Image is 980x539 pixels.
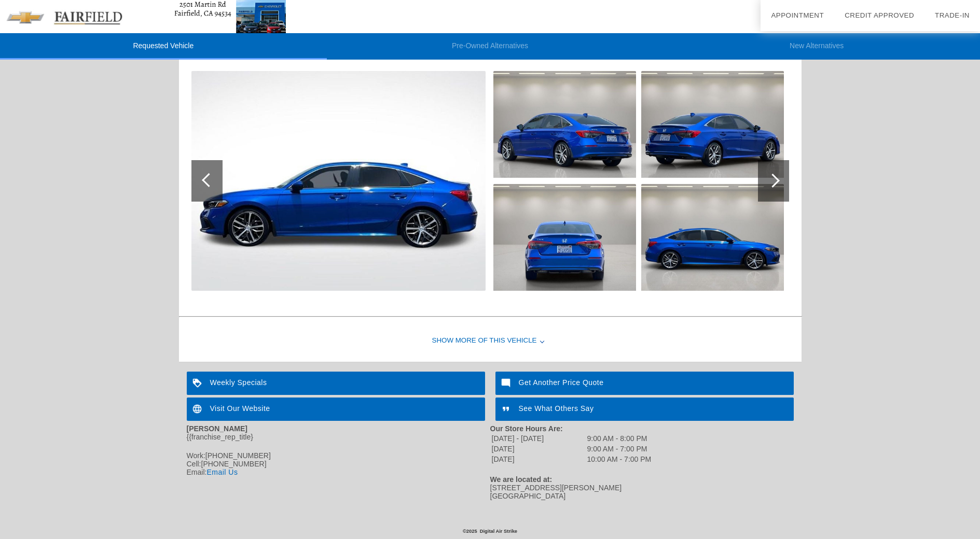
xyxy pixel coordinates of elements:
td: 9:00 AM - 8:00 PM [587,434,652,443]
strong: Our Store Hours Are: [490,424,563,433]
div: {{franchise_rep_title} [187,433,490,441]
img: 3.jpg [493,184,636,291]
div: Email: [187,468,490,476]
div: Cell: [187,460,490,468]
img: 5.jpg [641,184,784,291]
li: New Alternatives [653,33,980,60]
img: 4.jpg [641,71,784,178]
img: ic_loyalty_white_24dp_2x.png [187,372,210,395]
span: [PHONE_NUMBER] [201,460,267,468]
td: 9:00 AM - 7:00 PM [587,444,652,453]
div: Show More of this Vehicle [179,320,802,362]
td: [DATE] - [DATE] [491,434,586,443]
div: [STREET_ADDRESS][PERSON_NAME] [GEOGRAPHIC_DATA] [490,484,794,500]
strong: We are located at: [490,475,553,484]
div: Work: [187,451,490,460]
a: Trade-In [935,11,970,19]
img: 2.jpg [493,71,636,178]
li: Pre-Owned Alternatives [327,33,654,60]
a: Appointment [771,11,824,19]
img: 1.jpg [191,71,486,291]
a: Credit Approved [845,11,914,19]
a: Email Us [206,468,238,476]
strong: [PERSON_NAME] [187,424,247,433]
img: ic_format_quote_white_24dp_2x.png [495,398,519,421]
td: [DATE] [491,455,586,464]
a: Visit Our Website [187,398,485,421]
span: [PHONE_NUMBER] [205,451,271,460]
a: Get Another Price Quote [495,372,794,395]
a: Weekly Specials [187,372,485,395]
td: [DATE] [491,444,586,453]
img: ic_mode_comment_white_24dp_2x.png [495,372,519,395]
img: ic_language_white_24dp_2x.png [187,398,210,421]
td: 10:00 AM - 7:00 PM [587,455,652,464]
a: See What Others Say [495,398,794,421]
